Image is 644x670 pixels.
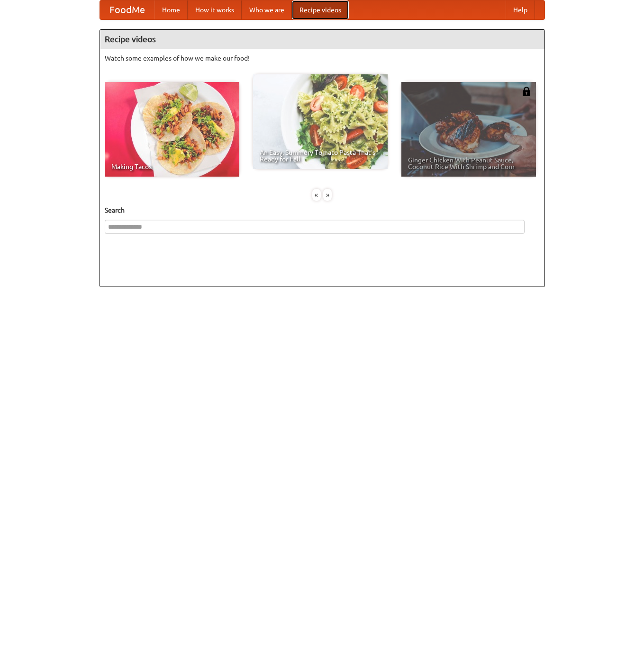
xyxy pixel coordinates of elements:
a: Recipe videos [292,0,349,19]
span: Making Tacos [111,163,233,170]
h5: Search [105,205,540,215]
a: Home [154,0,188,19]
div: « [312,189,321,201]
span: An Easy, Summery Tomato Pasta That's Ready for Fall [260,149,381,162]
p: Watch some examples of how we make our food! [105,54,540,63]
img: 483408.png [522,87,531,96]
a: An Easy, Summery Tomato Pasta That's Ready for Fall [253,74,388,169]
a: How it works [188,0,242,19]
a: Who we are [242,0,292,19]
a: FoodMe [100,0,154,19]
a: Making Tacos [105,82,239,177]
div: » [323,189,332,201]
a: Help [506,0,535,19]
h4: Recipe videos [100,30,544,49]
